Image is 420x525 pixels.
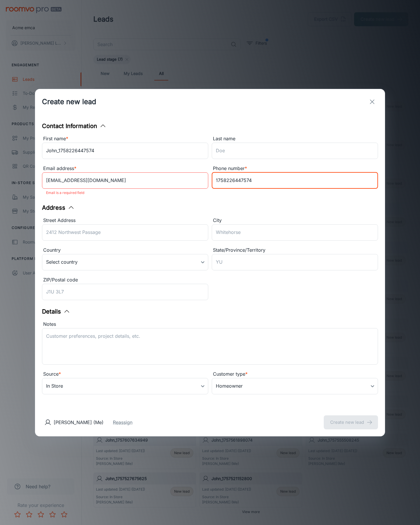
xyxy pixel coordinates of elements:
div: Phone number [212,165,378,172]
input: YU [212,254,378,270]
input: J1U 3L7 [42,284,208,300]
div: Email address [42,165,208,172]
div: Country [42,246,208,254]
div: In Store [42,378,208,394]
input: myname@example.com [42,172,208,189]
p: [PERSON_NAME] (Me) [54,419,104,426]
button: Contact Information [42,122,106,130]
div: Last name [212,135,378,143]
div: City [212,217,378,224]
div: Street Address [42,217,208,224]
input: +1 439-123-4567 [212,172,378,189]
div: Customer type [212,370,378,378]
div: Homeowner [212,378,378,394]
h1: Create new lead [42,97,96,107]
input: 2412 Northwest Passage [42,224,208,241]
input: Doe [212,143,378,159]
button: Reassign [113,419,132,426]
p: Email is a required field [46,189,204,196]
div: State/Province/Territory [212,246,378,254]
button: Address [42,203,75,212]
input: John [42,143,208,159]
button: Details [42,307,70,316]
div: Source [42,370,208,378]
input: Whitehorse [212,224,378,241]
div: Select country [42,254,208,270]
div: ZIP/Postal code [42,276,208,284]
div: Notes [42,321,378,328]
div: First name [42,135,208,143]
button: exit [366,96,378,108]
